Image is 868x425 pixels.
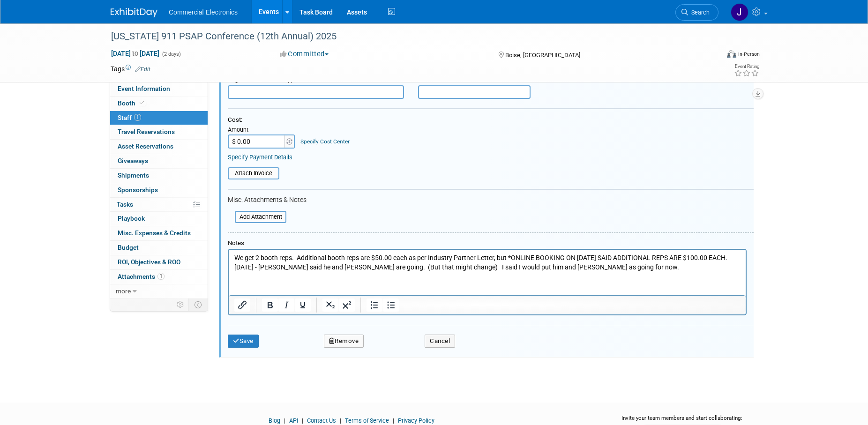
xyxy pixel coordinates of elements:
a: more [110,284,208,298]
span: Boise, [GEOGRAPHIC_DATA] [505,52,580,59]
span: more [116,287,131,295]
span: to [131,50,140,57]
button: Subscript [322,298,338,312]
span: | [390,417,397,424]
span: Shipments [118,171,149,179]
div: Event Format [663,49,760,63]
a: Playbook [110,212,208,226]
button: Insert/edit link [234,298,250,312]
div: Misc. Attachments & Notes [228,196,754,204]
button: Save [228,335,259,348]
a: Event Information [110,82,208,96]
span: Attachments [118,273,165,280]
button: Committed [277,49,332,59]
img: Format-Inperson.png [727,50,736,58]
button: Cancel [425,335,455,348]
a: API [289,417,298,424]
button: Remove [324,335,364,348]
span: [DATE] [DATE] [111,49,160,58]
button: Numbered list [367,298,382,312]
a: Asset Reservations [110,140,208,154]
span: Tasks [117,201,133,208]
button: Superscript [339,298,355,312]
span: Playbook [118,215,145,222]
button: Bold [262,298,278,312]
a: Shipments [110,169,208,183]
span: 1 [157,273,165,280]
span: 1 [134,114,141,121]
span: | [282,417,288,424]
td: Tags [111,64,150,74]
div: [US_STATE] 911 PSAP Conference (12th Annual) 2025 [108,28,704,45]
span: Budget [118,244,139,251]
span: Travel Reservations [118,128,175,135]
button: Italic [278,298,294,312]
button: Bullet list [383,298,399,312]
img: ExhibitDay [111,8,157,17]
div: In-Person [738,51,760,58]
a: Attachments1 [110,270,208,284]
span: Search [688,9,710,16]
span: Booth [118,99,146,107]
a: Staff1 [110,111,208,125]
a: Specify Payment Details [228,154,292,161]
span: Giveaways [118,157,148,164]
a: Blog [269,417,280,424]
div: Event Rating [734,64,759,69]
a: Specify Cost Center [300,138,350,145]
a: Sponsorships [110,183,208,197]
a: Booth [110,97,208,111]
span: Asset Reservations [118,142,173,150]
span: Staff [118,114,141,121]
span: Misc. Expenses & Credits [118,229,191,237]
div: Cost: [228,116,754,124]
a: Edit [135,66,150,73]
a: Travel Reservations [110,125,208,139]
span: (2 days) [161,51,181,57]
a: Terms of Service [345,417,389,424]
iframe: Rich Text Area. Press ALT-0 for help. [229,250,746,295]
a: Giveaways [110,154,208,168]
a: ROI, Objectives & ROO [110,255,208,269]
td: Personalize Event Tab Strip [172,298,189,311]
a: Contact Us [307,417,336,424]
div: Notes [228,239,747,247]
a: Search [675,4,718,21]
button: Underline [295,298,311,312]
td: Toggle Event Tabs [189,298,208,311]
span: Commercial Electronics [169,8,238,16]
img: Jennifer Roosa [731,3,748,21]
div: Amount [228,126,296,134]
span: | [299,417,306,424]
span: | [337,417,344,424]
span: Sponsorships [118,186,158,194]
span: Event Information [118,85,170,92]
a: Privacy Policy [398,417,434,424]
a: Tasks [110,198,208,212]
a: Budget [110,241,208,255]
a: Misc. Expenses & Credits [110,226,208,240]
i: Booth reservation complete [140,100,144,105]
span: ROI, Objectives & ROO [118,258,180,266]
